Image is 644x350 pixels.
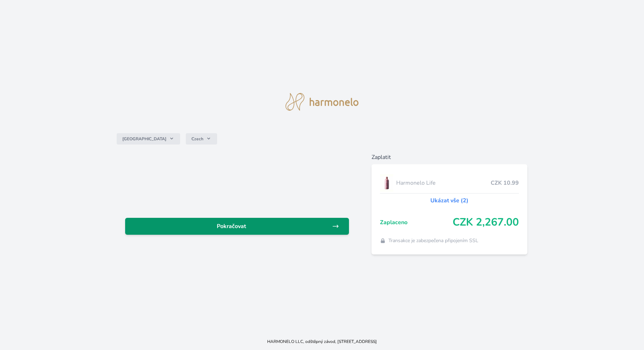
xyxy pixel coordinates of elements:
[286,93,359,111] img: logo.svg
[122,136,166,142] span: [GEOGRAPHIC_DATA]
[125,218,349,235] a: Pokračovat
[191,136,203,142] span: Czech
[388,237,478,244] span: Transakce je zabezpečena připojením SSL
[372,153,527,161] h6: Zaplatit
[453,216,519,229] span: CZK 2,267.00
[380,218,453,227] span: Zaplaceno
[491,179,519,187] span: CZK 10.99
[131,222,332,231] span: Pokračovat
[380,174,393,192] img: CLEAN_LIFE_se_stinem_x-lo.jpg
[186,133,217,145] button: Czech
[117,133,180,145] button: [GEOGRAPHIC_DATA]
[430,196,468,205] a: Ukázat vše (2)
[396,179,491,187] span: Harmonelo Life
